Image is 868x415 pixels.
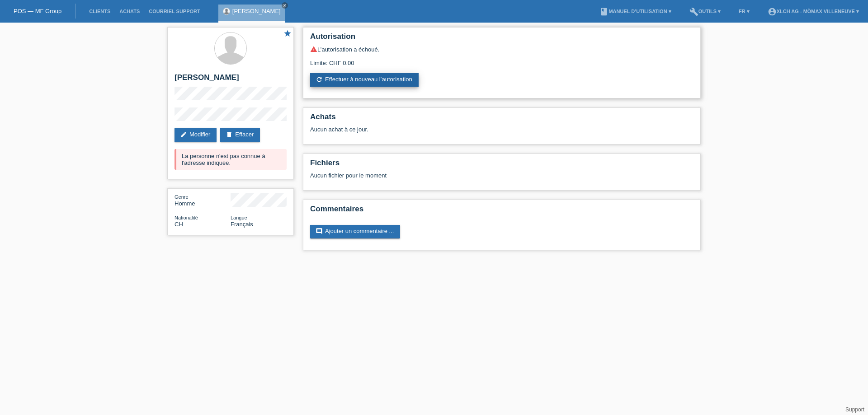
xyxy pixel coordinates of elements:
i: close [283,3,287,8]
i: warning [310,46,317,53]
span: Français [231,221,253,228]
div: Limite: CHF 0.00 [310,53,693,66]
h2: Fichiers [310,159,693,172]
i: comment [316,228,323,235]
i: book [599,7,609,16]
div: Aucun fichier pour le moment [310,172,586,179]
a: Clients [85,9,115,14]
h2: Autorisation [310,32,693,46]
a: FR ▾ [734,9,754,14]
a: account_circleXLCH AG - Mömax Villeneuve ▾ [763,9,863,14]
a: editModifier [175,128,217,142]
i: build [689,7,698,16]
span: Genre [175,194,189,200]
div: Aucun achat à ce jour. [310,126,693,140]
a: commentAjouter un commentaire ... [310,225,400,238]
span: Suisse [175,221,183,228]
i: star [283,29,292,37]
h2: [PERSON_NAME] [175,73,287,87]
a: POS — MF Group [14,8,61,14]
span: Nationalité [175,215,198,220]
a: Courriel Support [144,9,204,14]
a: buildOutils ▾ [685,9,725,14]
i: refresh [316,76,323,83]
h2: Achats [310,112,693,126]
div: Homme [175,193,231,207]
a: [PERSON_NAME] [232,8,281,14]
a: star [283,29,292,39]
span: Langue [231,215,247,220]
a: refreshEffectuer à nouveau l’autorisation [310,73,419,87]
div: L’autorisation a échoué. [310,46,693,53]
i: account_circle [768,7,777,16]
a: Achats [115,9,144,14]
a: bookManuel d’utilisation ▾ [595,9,675,14]
h2: Commentaires [310,205,693,218]
i: edit [180,131,187,138]
a: deleteEffacer [220,128,260,142]
a: close [282,2,288,9]
i: delete [226,131,233,138]
div: La personne n'est pas connue à l'adresse indiquée. [175,149,287,170]
a: Support [845,406,864,413]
